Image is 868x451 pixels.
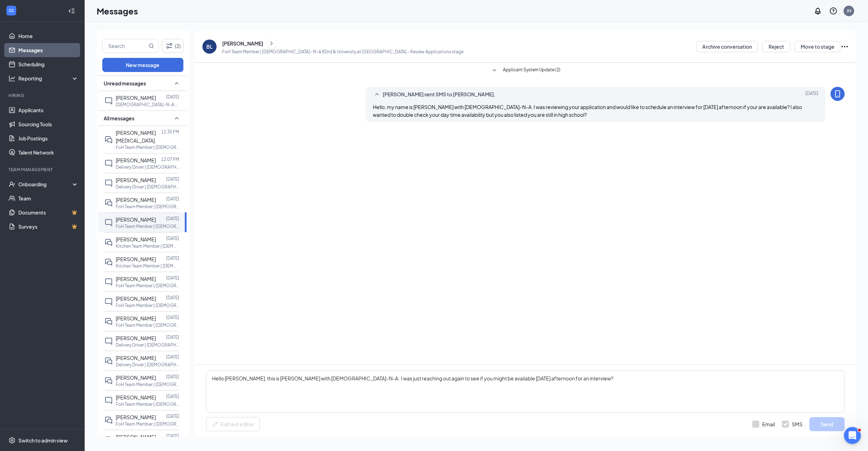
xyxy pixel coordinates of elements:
[116,421,179,427] p: FoH Team Member | [DEMOGRAPHIC_DATA]-fil-A 114th & Quaker at [GEOGRAPHIC_DATA]
[116,283,179,289] p: FoH Team Member | [DEMOGRAPHIC_DATA]-fil-A 114th & Quaker at [GEOGRAPHIC_DATA]
[116,335,156,341] span: [PERSON_NAME]
[844,427,861,444] iframe: Intercom live chat
[8,7,15,14] svg: WorkstreamLogo
[104,396,113,405] svg: ChatInactive
[8,437,16,444] svg: Settings
[116,322,179,328] p: FoH Team Member | [DEMOGRAPHIC_DATA]- fil-A 82nd & University at [GEOGRAPHIC_DATA]
[166,176,179,182] p: [DATE]
[116,276,156,282] span: [PERSON_NAME]
[166,393,179,399] p: [DATE]
[116,401,179,407] p: FoH Team Member | [DEMOGRAPHIC_DATA]- fil-A 82nd & University at [GEOGRAPHIC_DATA]
[116,216,156,223] span: [PERSON_NAME]
[222,40,263,47] div: [PERSON_NAME]
[833,90,842,98] svg: MobileSms
[206,417,260,431] button: Full text editorPen
[166,334,179,340] p: [DATE]
[116,184,179,190] p: Delivery Driver | [DEMOGRAPHIC_DATA]-fil-A 82nd & University at [GEOGRAPHIC_DATA]
[166,295,179,301] p: [DATE]
[805,90,818,99] span: [DATE]
[166,216,179,222] p: [DATE]
[104,377,113,385] svg: DoubleChat
[18,103,79,117] a: Applicants
[829,7,838,15] svg: QuestionInfo
[795,41,840,52] button: Move to stage
[104,238,113,247] svg: DoubleChat
[116,374,156,381] span: [PERSON_NAME]
[166,235,179,241] p: [DATE]
[166,196,179,202] p: [DATE]
[104,199,113,207] svg: DoubleChat
[8,92,77,98] div: Hiring
[172,114,181,122] svg: SmallChevronUp
[8,75,16,82] svg: Analysis
[266,38,277,49] button: ChevronRight
[116,263,179,269] p: Kitchen Team Member | [DEMOGRAPHIC_DATA]-fil-A 114th & Quaker at [GEOGRAPHIC_DATA]
[116,315,156,321] span: [PERSON_NAME]
[116,414,156,420] span: [PERSON_NAME]
[116,355,156,361] span: [PERSON_NAME]
[18,437,68,444] div: Switch to admin view
[104,278,113,286] svg: ChatInactive
[222,49,463,55] p: FoH Team Member | [DEMOGRAPHIC_DATA]- fil-A 82nd & University at [GEOGRAPHIC_DATA] - Review Appli...
[18,117,79,131] a: Sourcing Tools
[116,434,156,440] span: [PERSON_NAME]
[148,43,154,49] svg: MagnifyingGlass
[8,181,16,188] svg: UserCheck
[172,79,181,88] svg: SmallChevronUp
[103,39,147,53] input: Search
[212,421,219,428] svg: Pen
[206,43,213,50] div: BL
[840,42,849,51] svg: Ellipses
[268,39,275,48] svg: ChevronRight
[68,7,75,14] svg: Collapse
[18,57,79,71] a: Scheduling
[373,104,802,118] span: Hello, my name is [PERSON_NAME] with [DEMOGRAPHIC_DATA]-fil-A. I was reviewing your application a...
[161,129,179,135] p: 12:35 PM
[104,159,113,168] svg: ChatInactive
[116,177,156,183] span: [PERSON_NAME]
[809,417,845,431] button: Send
[166,413,179,419] p: [DATE]
[18,220,79,234] a: SurveysCrown
[104,297,113,306] svg: ChatInactive
[116,204,179,210] p: FoH Team Member | [DEMOGRAPHIC_DATA]- fil-A 82nd & University at [GEOGRAPHIC_DATA]
[165,42,174,50] svg: Filter
[18,29,79,43] a: Home
[104,337,113,345] svg: ChatInactive
[166,275,179,281] p: [DATE]
[162,39,183,53] button: Filter (2)
[116,223,179,229] p: FoH Team Member | [DEMOGRAPHIC_DATA]- fil-A 82nd & University at [GEOGRAPHIC_DATA]
[116,95,156,101] span: [PERSON_NAME]
[18,205,79,220] a: DocumentsCrown
[383,90,496,99] span: [PERSON_NAME] sent SMS to [PERSON_NAME].
[104,179,113,187] svg: ChatInactive
[116,144,179,150] p: FoH Team Member | [DEMOGRAPHIC_DATA]- fil-A 82nd & University at [GEOGRAPHIC_DATA]
[116,236,156,242] span: [PERSON_NAME]
[116,302,179,308] p: FoH Team Member | [DEMOGRAPHIC_DATA]- fil-A 82nd & University at [GEOGRAPHIC_DATA]
[206,371,845,413] textarea: Hello [PERSON_NAME], this is [PERSON_NAME] with [DEMOGRAPHIC_DATA]-fil-A. I was just reaching out...
[166,94,179,100] p: [DATE]
[116,243,179,249] p: Kitchen Team Member | [DEMOGRAPHIC_DATA]-fil-A 114th & Quaker at [GEOGRAPHIC_DATA]
[116,295,156,302] span: [PERSON_NAME]
[18,75,79,82] div: Reporting
[696,41,758,52] button: Archive conversation
[116,157,156,163] span: [PERSON_NAME]
[166,314,179,320] p: [DATE]
[18,43,79,57] a: Messages
[116,381,179,387] p: FoH Team Member | [DEMOGRAPHIC_DATA]- fil-A 82nd & University at [GEOGRAPHIC_DATA]
[814,7,822,15] svg: Notifications
[104,416,113,425] svg: DoubleChat
[116,130,156,144] span: [PERSON_NAME][MEDICAL_DATA]
[161,156,179,162] p: 12:07 PM
[104,317,113,326] svg: DoubleChat
[846,8,851,14] div: JH
[104,80,146,87] span: Unread messages
[18,181,73,188] div: Onboarding
[104,258,113,266] svg: DoubleChat
[490,66,499,75] svg: SmallChevronDown
[104,436,113,444] svg: DoubleChat
[116,197,156,203] span: [PERSON_NAME]
[503,66,561,75] span: Applicant System Update (2)
[166,374,179,380] p: [DATE]
[166,433,179,439] p: [DATE]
